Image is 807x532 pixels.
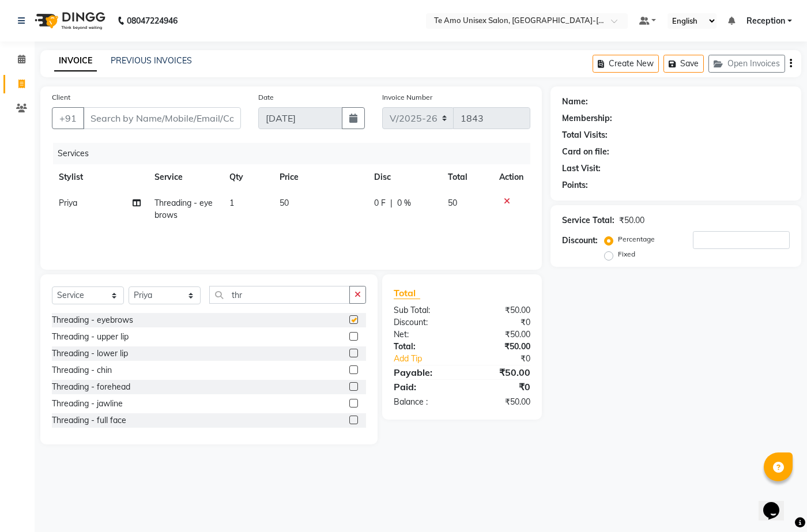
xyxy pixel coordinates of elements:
[746,15,785,27] span: Reception
[258,92,274,103] label: Date
[52,364,112,376] div: Threading - chin
[111,55,192,66] a: PREVIOUS INVOICES
[273,164,367,190] th: Price
[562,214,614,227] div: Service Total:
[462,380,539,394] div: ₹0
[663,55,704,73] button: Save
[367,164,441,190] th: Disc
[209,286,350,304] input: Search or Scan
[462,365,539,379] div: ₹50.00
[83,107,241,129] input: Search by Name/Mobile/Email/Code
[229,198,234,208] span: 1
[148,164,223,190] th: Service
[394,287,420,299] span: Total
[385,329,462,341] div: Net:
[448,198,457,208] span: 50
[618,249,635,259] label: Fixed
[475,353,539,365] div: ₹0
[382,92,432,103] label: Invoice Number
[52,92,70,103] label: Client
[52,107,84,129] button: +91
[397,197,411,209] span: 0 %
[54,51,97,71] a: INVOICE
[385,380,462,394] div: Paid:
[52,398,123,410] div: Threading - jawline
[385,365,462,379] div: Payable:
[52,414,126,427] div: Threading - full face
[562,146,609,158] div: Card on file:
[462,341,539,353] div: ₹50.00
[53,143,539,164] div: Services
[52,348,128,360] div: Threading - lower lip
[374,197,386,209] span: 0 F
[562,235,598,247] div: Discount:
[385,316,462,329] div: Discount:
[462,304,539,316] div: ₹50.00
[390,197,393,209] span: |
[562,129,608,141] div: Total Visits:
[618,234,655,244] label: Percentage
[385,304,462,316] div: Sub Total:
[462,396,539,408] div: ₹50.00
[223,164,273,190] th: Qty
[59,198,77,208] span: Priya
[619,214,644,227] div: ₹50.00
[593,55,659,73] button: Create New
[385,353,475,365] a: Add Tip
[562,163,601,175] div: Last Visit:
[52,314,133,326] div: Threading - eyebrows
[154,198,213,220] span: Threading - eyebrows
[441,164,492,190] th: Total
[29,5,108,37] img: logo
[708,55,785,73] button: Open Invoices
[127,5,178,37] b: 08047224946
[562,96,588,108] div: Name:
[385,396,462,408] div: Balance :
[280,198,289,208] span: 50
[759,486,795,520] iframe: chat widget
[52,331,129,343] div: Threading - upper lip
[52,164,148,190] th: Stylist
[462,316,539,329] div: ₹0
[492,164,530,190] th: Action
[52,381,130,393] div: Threading - forehead
[385,341,462,353] div: Total:
[562,112,612,124] div: Membership:
[462,329,539,341] div: ₹50.00
[562,179,588,191] div: Points:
